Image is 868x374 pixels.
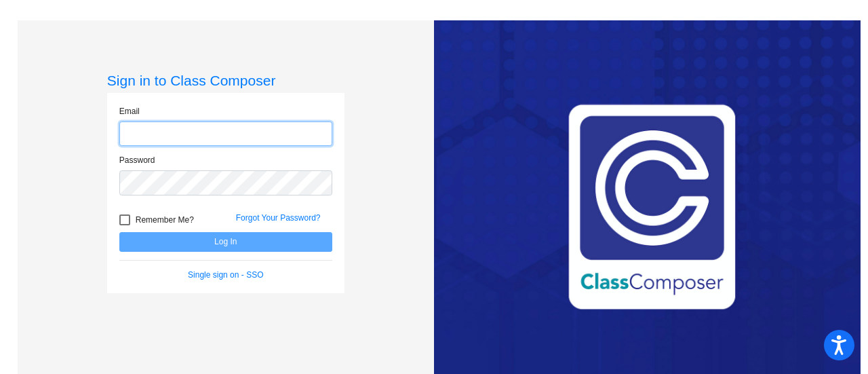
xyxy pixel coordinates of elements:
[107,72,344,89] h3: Sign in to Class Composer
[236,213,321,223] a: Forgot Your Password?
[136,212,194,228] span: Remember Me?
[119,105,140,117] label: Email
[119,154,155,166] label: Password
[188,270,263,280] a: Single sign on - SSO
[119,232,332,252] button: Log In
